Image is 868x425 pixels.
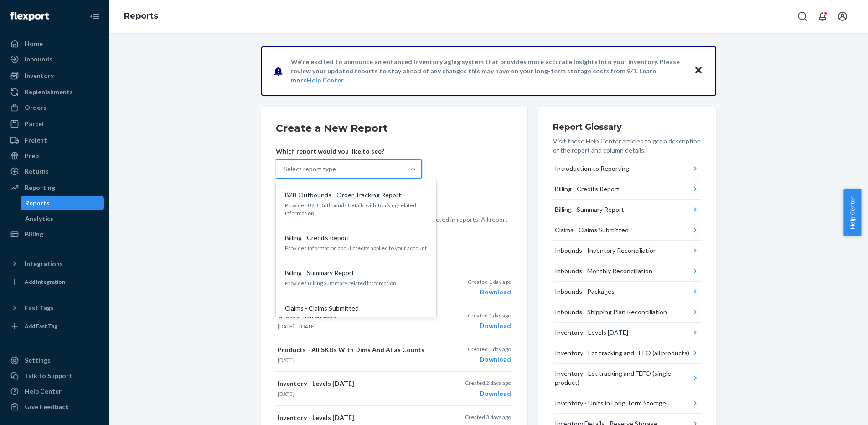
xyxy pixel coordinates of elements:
p: Which report would you like to see? [276,147,422,156]
div: Prep [25,151,39,160]
p: Claims - Claims Submitted [285,304,359,313]
a: Parcel [5,117,104,131]
button: Claims - Claims Submitted [553,220,702,241]
button: Help Center [843,189,861,236]
p: Provides information about credits applied to your account [285,244,427,252]
a: Reports [124,11,158,21]
div: Inventory - Lot tracking and FEFO (all products) [555,348,689,358]
a: Settings [5,353,104,368]
a: Inbounds [5,52,104,67]
p: Products - All SKUs With Dims And Alias Counts [278,345,432,354]
div: Inventory - Lot tracking and FEFO (single product) [555,369,691,387]
button: Orders - All Orders[DATE]—[DATE]Created 1 day agoDownload [276,304,513,338]
div: Select report type [284,164,336,174]
div: Reports [25,199,50,208]
p: Billing - Credits Report [285,233,350,242]
div: Inbounds - Monthly Reconciliation [555,266,652,276]
a: Orders [5,100,104,115]
a: Help Center [5,384,104,399]
a: Add Integration [5,275,104,289]
h2: Create a New Report [276,121,513,136]
div: Inbounds [25,55,52,64]
div: Billing - Credits Report [555,184,620,194]
p: Provides Billing Summary related information [285,279,427,287]
time: [DATE] [278,357,294,364]
a: Returns [5,164,104,179]
div: Add Fast Tag [25,322,57,330]
p: Billing - Summary Report [285,268,354,277]
button: Billing - Credits Report [553,179,702,200]
div: Claims - Claims Submitted [555,225,629,235]
div: Home [25,39,43,48]
div: Download [468,287,511,297]
div: Parcel [25,119,44,128]
p: Created 1 day ago [468,278,511,286]
a: Freight [5,133,104,148]
div: Help Center [25,387,62,396]
button: Inventory - Lot tracking and FEFO (single product) [553,364,702,393]
a: Talk to Support [5,369,104,383]
div: Analytics [25,214,53,223]
button: Inbounds - Inventory Reconciliation [553,241,702,261]
div: Download [468,321,511,330]
a: Replenishments [5,85,104,99]
a: Add Fast Tag [5,319,104,333]
button: Inventory - Levels [DATE] [553,323,702,343]
div: Billing - Summary Report [555,205,624,214]
time: [DATE] [299,323,316,330]
div: Orders [25,103,46,112]
a: Help Center [307,76,343,84]
div: Reporting [25,183,55,192]
p: Created 1 day ago [468,345,511,353]
button: Inventory - Lot tracking and FEFO (all products) [553,343,702,364]
a: Analytics [21,211,104,226]
button: Introduction to Reporting [553,159,702,179]
ol: breadcrumbs [117,3,165,30]
div: Inventory - Units in Long Term Storage [555,399,666,408]
time: [DATE] [278,390,294,397]
p: Created 2 days ago [465,379,511,387]
div: Freight [25,136,47,145]
div: Introduction to Reporting [555,164,629,173]
div: Download [468,355,511,364]
p: — [278,323,432,330]
p: See all the claims that you have submitted and their status [285,315,427,323]
p: Visit these Help Center articles to get a description of the report and column details. [553,137,702,155]
button: Close Navigation [86,7,104,26]
p: We're excited to announce an enhanced inventory aging system that provides more accurate insights... [291,57,685,85]
div: Add Integration [25,278,65,286]
button: Open notifications [813,7,832,26]
a: Billing [5,227,104,241]
button: Give Feedback [5,399,104,414]
button: Inbounds - Monthly Reconciliation [553,261,702,282]
div: Inbounds - Inventory Reconciliation [555,246,657,255]
button: Products - All SKUs With Dims And Alias Counts[DATE]Created 1 day agoDownload [276,338,513,372]
button: Inbounds - Packages [553,282,702,302]
div: Download [465,389,511,398]
button: Open Search Box [793,7,811,26]
button: Integrations [5,256,104,271]
div: Talk to Support [25,371,72,380]
div: Inbounds - Shipping Plan Reconciliation [555,307,667,317]
a: Reporting [5,180,104,195]
p: Created 1 day ago [468,312,511,319]
p: Created 3 days ago [465,413,511,421]
div: Give Feedback [25,402,69,411]
div: Billing [25,230,43,239]
p: B2B Outbounds - Order Tracking Report [285,190,401,200]
button: Billing - Summary Report [553,200,702,220]
a: Prep [5,148,104,163]
button: Inbounds - Shipping Plan Reconciliation [553,302,702,323]
p: Inventory - Levels [DATE] [278,413,432,422]
img: Flexport logo [10,12,49,21]
time: [DATE] [278,323,294,330]
div: Settings [25,356,51,365]
div: Replenishments [25,87,73,97]
p: Inventory - Levels [DATE] [278,379,432,388]
a: Reports [21,196,104,210]
div: Inventory [25,71,54,80]
p: Provides B2B Outbounds Details with Tracking related information [285,201,427,217]
div: Inbounds - Packages [555,287,615,296]
div: Returns [25,167,49,176]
